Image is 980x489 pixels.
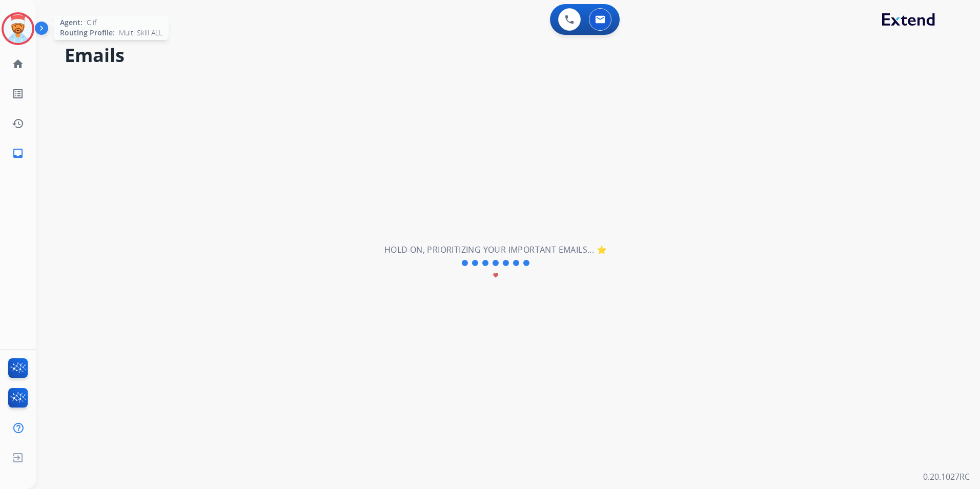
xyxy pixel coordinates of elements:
[12,147,24,159] mat-icon: inbox
[65,45,955,66] h2: Emails
[12,117,24,130] mat-icon: history
[4,14,32,43] img: avatar
[60,28,115,38] span: Routing Profile:
[384,243,607,256] h2: Hold on, prioritizing your important emails... ⭐
[60,17,83,28] span: Agent:
[87,17,96,28] span: Clif
[12,88,24,100] mat-icon: list_alt
[923,471,970,483] p: 0.20.1027RC
[493,272,499,278] mat-icon: favorite
[12,58,24,70] mat-icon: home
[119,28,162,38] span: Multi Skill ALL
